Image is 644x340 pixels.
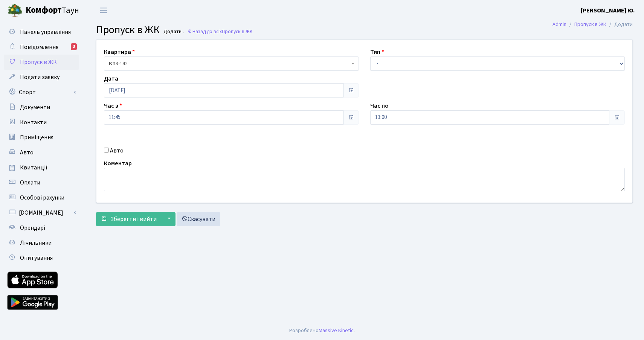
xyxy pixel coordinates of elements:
[187,28,253,35] a: Назад до всіхПропуск в ЖК
[20,118,47,127] span: Контакти
[4,85,79,100] a: Спорт
[4,175,79,190] a: Оплати
[4,220,79,235] a: Орендарі
[4,100,79,115] a: Документи
[104,101,122,110] label: Час з
[20,103,50,111] span: Документи
[20,43,58,51] span: Повідомлення
[4,55,79,70] a: Пропуск в ЖК
[26,4,62,16] b: Комфорт
[104,47,135,56] label: Квартира
[20,178,40,187] span: Оплати
[177,212,220,226] a: Скасувати
[319,326,354,334] a: Massive Kinetic
[4,70,79,85] a: Подати заявку
[4,24,79,40] a: Панель управління
[370,47,384,56] label: Тип
[71,43,77,50] div: 3
[104,74,118,83] label: Дата
[109,60,116,67] b: КТ
[4,40,79,55] a: Повідомлення3
[4,250,79,265] a: Опитування
[20,239,52,247] span: Лічильники
[20,148,34,157] span: Авто
[110,215,157,223] span: Зберегти і вийти
[20,194,64,202] span: Особові рахунки
[4,145,79,160] a: Авто
[20,28,71,36] span: Панель управління
[289,326,355,335] div: Розроблено .
[222,28,253,35] span: Пропуск в ЖК
[20,133,53,142] span: Приміщення
[4,160,79,175] a: Квитанції
[4,130,79,145] a: Приміщення
[109,60,349,67] span: <b>КТ</b>&nbsp;&nbsp;&nbsp;&nbsp;3-142
[104,56,359,71] span: <b>КТ</b>&nbsp;&nbsp;&nbsp;&nbsp;3-142
[110,146,124,155] label: Авто
[574,20,606,28] a: Пропуск в ЖК
[4,190,79,205] a: Особові рахунки
[581,6,635,15] b: [PERSON_NAME] Ю.
[26,4,79,17] span: Таун
[20,224,45,232] span: Орендарі
[370,101,389,110] label: Час по
[541,17,644,32] nav: breadcrumb
[96,212,162,226] button: Зберегти і вийти
[94,4,113,17] button: Переключити навігацію
[20,73,60,81] span: Подати заявку
[4,235,79,250] a: Лічильники
[581,6,635,15] a: [PERSON_NAME] Ю.
[104,159,132,168] label: Коментар
[20,163,47,172] span: Квитанції
[606,20,633,29] li: Додати
[8,3,23,18] img: logo.png
[162,29,184,35] small: Додати .
[20,58,57,66] span: Пропуск в ЖК
[552,20,566,28] a: Admin
[20,254,53,262] span: Опитування
[96,22,160,37] span: Пропуск в ЖК
[4,205,79,220] a: [DOMAIN_NAME]
[4,115,79,130] a: Контакти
